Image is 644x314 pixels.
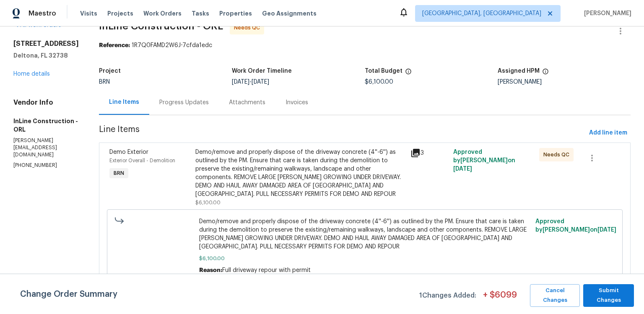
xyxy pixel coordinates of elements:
[20,284,117,307] span: Change Order Summary
[589,128,627,138] span: Add line item
[29,9,56,18] span: Maestro
[581,9,631,18] span: [PERSON_NAME]
[110,169,127,177] span: BRN
[99,125,586,141] span: Line Items
[99,79,110,85] span: BRN
[586,125,631,141] button: Add line item
[219,9,252,18] span: Properties
[405,68,412,79] span: The total cost of line items that have been proposed by Opendoor. This sum includes line items th...
[422,9,541,18] span: [GEOGRAPHIC_DATA], [GEOGRAPHIC_DATA]
[99,41,631,50] div: 1R7Q0FAMD2W6J-7cfda1edc
[597,227,616,233] span: [DATE]
[583,284,634,307] button: Submit Changes
[543,150,573,159] span: Needs QC
[13,137,79,158] p: [PERSON_NAME][EMAIL_ADDRESS][DOMAIN_NAME]
[365,68,402,74] h5: Total Budget
[109,149,148,155] span: Demo Exterior
[99,42,130,48] b: Reference:
[419,288,476,307] span: 1 Changes Added:
[99,21,223,31] span: InLine Construction - ORL
[453,149,515,172] span: Approved by [PERSON_NAME] on
[13,71,50,77] a: Home details
[286,98,308,107] div: Invoices
[199,217,531,251] span: Demo/remove and properly dispose of the driveway concrete (4''-6'') as outlined by the PM. Ensure...
[13,117,79,134] h5: InLine Construction - ORL
[80,9,97,18] span: Visits
[13,40,79,48] h2: [STREET_ADDRESS]
[99,68,121,74] h5: Project
[195,200,221,205] span: $6,100.00
[232,79,249,85] span: [DATE]
[365,79,393,85] span: $6,100.00
[199,267,222,273] span: Reason:
[13,98,79,107] h4: Vendor Info
[192,11,209,16] span: Tasks
[252,79,269,85] span: [DATE]
[199,254,531,263] span: $6,100.00
[232,79,269,85] span: -
[542,68,549,79] span: The hpm assigned to this work order.
[232,68,292,74] h5: Work Order Timeline
[453,166,472,172] span: [DATE]
[262,9,317,18] span: Geo Assignments
[498,79,631,85] div: [PERSON_NAME]
[498,68,540,74] h5: Assigned HPM
[107,9,133,18] span: Projects
[159,98,209,107] div: Progress Updates
[483,291,517,307] span: + $ 6099
[234,24,263,32] span: Needs QC
[195,148,405,198] div: Demo/remove and properly dispose of the driveway concrete (4''-6'') as outlined by the PM. Ensure...
[587,286,630,305] span: Submit Changes
[534,286,576,305] span: Cancel Changes
[535,219,616,233] span: Approved by [PERSON_NAME] on
[143,9,182,18] span: Work Orders
[222,267,311,273] span: Full driveway repour with permit
[530,284,580,307] button: Cancel Changes
[229,98,265,107] div: Attachments
[109,158,175,163] span: Exterior Overall - Demolition
[109,98,139,106] div: Line Items
[13,51,79,60] h5: Deltona, FL 32738
[410,148,448,158] div: 3
[13,162,79,169] p: [PHONE_NUMBER]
